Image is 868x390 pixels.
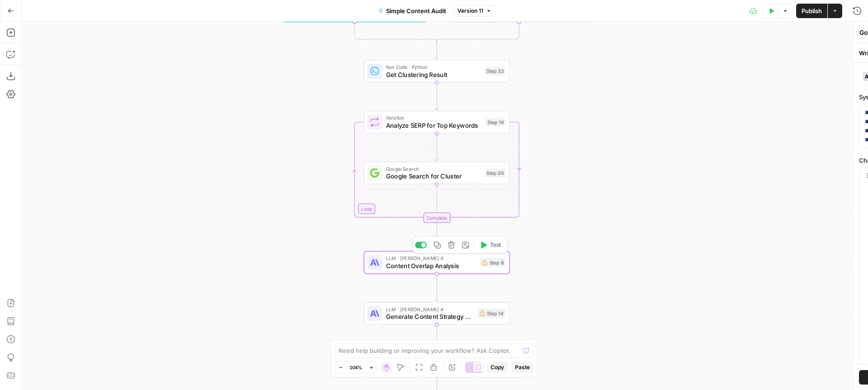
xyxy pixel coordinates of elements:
span: Run Code · Python [386,63,481,71]
span: Google Search [386,165,481,173]
span: Content Overlap Analysis [386,261,476,270]
div: Complete [423,212,450,223]
button: Test [476,239,505,251]
button: Paste [511,361,533,373]
span: Iteration [386,114,482,122]
div: Step 33 [485,67,505,76]
button: Copy [487,361,508,373]
button: Simple Content Audit [373,4,452,18]
g: Edge from step_19 to step_20 [435,133,438,160]
span: LLM · [PERSON_NAME] 4 [386,305,474,313]
div: LoopIterationAnalyze SERP for Top KeywordsStep 19 [364,111,509,134]
div: Step 8 [480,258,505,267]
span: LLM · [PERSON_NAME] 4 [386,255,476,262]
div: Run Code · PythonGet Clustering ResultStep 33 [364,60,509,82]
div: Step 14 [478,308,505,318]
span: Publish [802,6,822,15]
div: Google SearchGoogle Search for ClusterStep 20 [364,162,509,184]
div: Step 20 [485,169,505,177]
span: Paste [515,363,530,371]
span: Copy [491,363,504,371]
div: LLM · [PERSON_NAME] 4Generate Content Strategy RecommendationsStep 14 [364,302,509,325]
g: Edge from step_33 to step_19 [435,82,438,110]
button: Publish [796,4,827,18]
g: Edge from step_8 to step_14 [435,274,438,301]
div: LLM · [PERSON_NAME] 4Content Overlap AnalysisStep 8Test [364,251,509,274]
span: Test [490,241,501,250]
span: Get Clustering Result [386,70,481,79]
div: Complete [364,212,509,223]
span: Simple Content Audit [386,6,446,15]
button: Version 11 [453,5,495,17]
span: 104% [349,364,362,371]
span: Version 11 [458,7,483,15]
span: Google Search for Cluster [386,172,481,181]
span: Analyze SERP for Top Keywords [386,120,482,130]
g: Edge from step_32 to step_30-conditional-end [437,22,519,44]
span: Generate Content Strategy Recommendations [386,312,474,322]
g: Edge from step_14 to step_23 [435,325,438,352]
g: Edge from step_7 to step_30-conditional-end [354,22,437,44]
g: Edge from step_30-conditional-end to step_33 [435,42,438,59]
div: Step 19 [486,118,505,126]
